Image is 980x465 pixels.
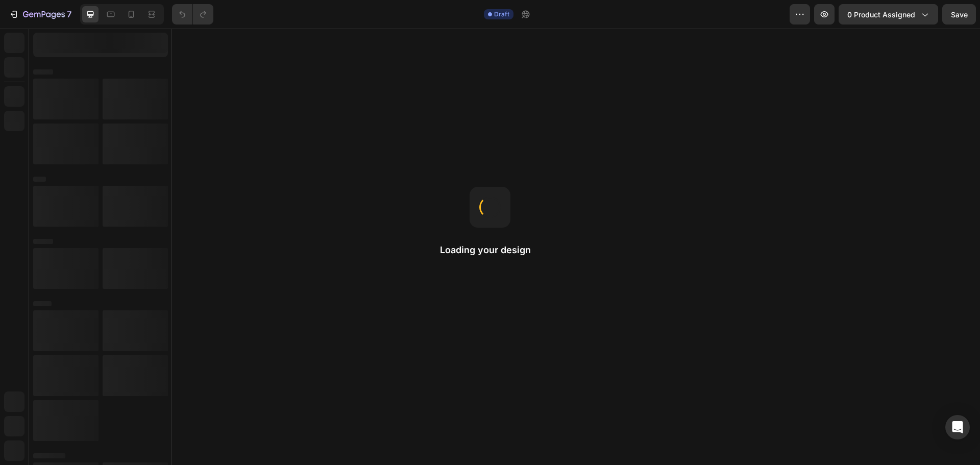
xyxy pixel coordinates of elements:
[494,10,509,19] span: Draft
[945,415,970,439] div: Open Intercom Messenger
[440,244,540,256] h2: Loading your design
[172,4,213,25] div: Undo/Redo
[942,4,976,25] button: Save
[4,4,76,25] button: 7
[951,10,968,19] span: Save
[67,8,71,20] p: 7
[847,9,915,20] span: 0 product assigned
[839,4,938,25] button: 0 product assigned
